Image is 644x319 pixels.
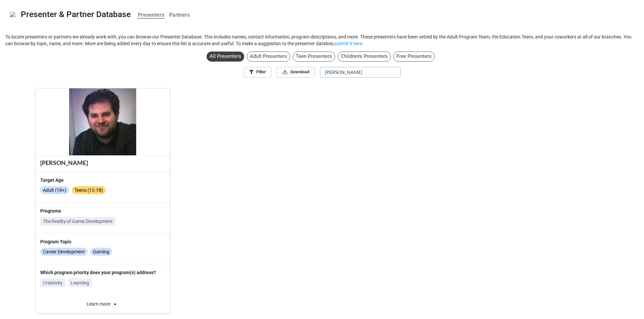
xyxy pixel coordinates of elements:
[5,33,639,47] p: To locate presenters or partners we already work with, you can browse our Presenter Database. Thi...
[40,177,64,183] b: Target Age
[69,88,136,155] img: szs9lgFOQFape7iJHIhGBgnjASS_v4u656uuQJnNElo
[90,248,112,256] div: Gaming
[244,67,271,78] a: Filter
[207,52,244,62] div: All Presenters
[40,208,61,214] b: Programs
[338,52,391,62] div: Children's Presenters
[247,52,290,62] div: Adult Presenters
[138,12,164,19] b: Presenters
[43,280,63,286] p: Creativity
[10,12,15,17] img: logo.png
[21,10,131,19] div: Presenter & Partner Database
[71,280,89,286] p: Learning
[40,239,71,244] b: Program Topic
[393,52,435,62] div: Free Presenters
[277,67,315,78] a: Download
[167,8,192,21] a: Partners
[136,8,167,21] a: Presenters
[169,12,190,18] b: Partners
[72,186,106,194] div: Teens (12-18)
[334,41,362,46] a: submit it here
[40,159,165,167] div: [PERSON_NAME]
[40,186,69,194] div: Adult (18+)
[40,270,156,275] b: Which program priority does your program(s) address?
[40,248,88,256] div: Career Development
[293,52,335,62] div: Teen Presenters
[36,300,170,308] div: Learn more
[320,67,400,78] input: Search...
[43,218,113,225] p: The Reality of Game Development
